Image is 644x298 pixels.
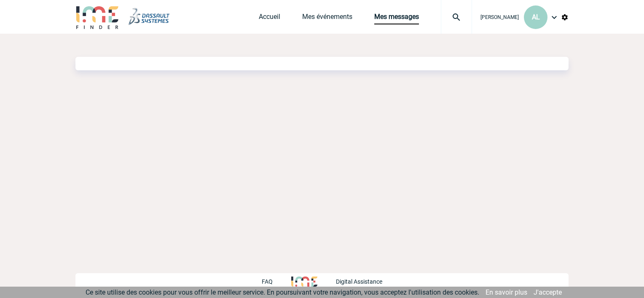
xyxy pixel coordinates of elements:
span: Ce site utilise des cookies pour vous offrir le meilleur service. En poursuivant votre navigation... [86,288,479,296]
a: En savoir plus [486,288,527,296]
a: Mes messages [374,13,419,24]
p: Digital Assistance [336,278,382,285]
a: FAQ [262,277,291,285]
span: AL [532,13,540,21]
img: http://www.idealmeetingsevents.fr/ [291,277,317,287]
p: FAQ [262,278,273,285]
img: IME-Finder [75,5,119,29]
a: J'accepte [534,288,562,296]
a: Accueil [259,13,280,24]
span: [PERSON_NAME] [480,14,519,20]
a: Mes événements [302,13,352,24]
